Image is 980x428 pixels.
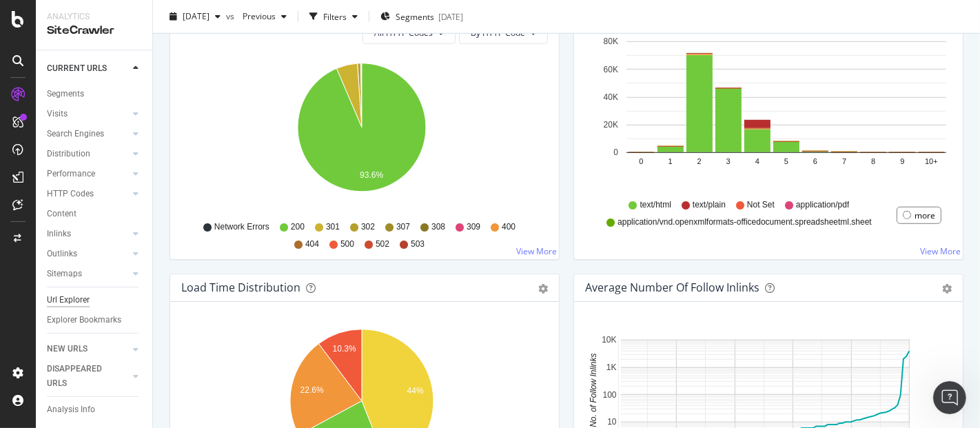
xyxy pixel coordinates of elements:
[933,381,966,414] iframe: Intercom live chat
[376,238,389,250] span: 502
[340,238,354,250] span: 500
[467,221,480,233] span: 309
[304,6,363,28] button: Filters
[47,23,141,39] div: SiteCrawler
[606,363,617,372] text: 1K
[516,245,557,257] a: View More
[47,227,129,241] a: Inlinks
[47,247,129,261] a: Outlinks
[639,157,643,165] text: 0
[291,221,305,233] span: 200
[47,127,129,141] a: Search Engines
[47,267,129,281] a: Sitemaps
[784,157,788,165] text: 5
[47,61,107,76] div: CURRENT URLS
[375,6,469,28] button: Segments[DATE]
[47,313,121,327] div: Explorer Bookmarks
[47,187,129,201] a: HTTP Codes
[396,10,434,22] span: Segments
[47,342,129,356] a: NEW URLS
[407,386,424,396] text: 44%
[183,10,210,22] span: 2025 Aug. 11th
[47,342,88,356] div: NEW URLS
[900,157,904,165] text: 9
[47,402,143,417] a: Analysis Info
[181,281,300,294] div: Load Time Distribution
[920,245,961,257] a: View More
[164,6,226,28] button: [DATE]
[47,167,95,181] div: Performance
[47,207,76,221] div: Content
[604,37,618,47] text: 80K
[813,157,817,165] text: 6
[942,284,952,294] div: gear
[326,221,340,233] span: 301
[47,147,90,161] div: Distribution
[602,336,616,345] text: 10K
[411,238,425,250] span: 503
[604,92,618,102] text: 40K
[747,199,775,211] span: Not Set
[668,157,673,165] text: 1
[181,55,542,215] svg: A chart.
[47,293,90,307] div: Url Explorer
[47,107,129,121] a: Visits
[613,148,618,158] text: 0
[226,10,237,22] span: vs
[47,402,95,417] div: Analysis Info
[585,281,759,294] div: Average Number of Follow Inlinks
[693,199,726,211] span: text/plain
[396,221,410,233] span: 307
[603,390,617,400] text: 100
[237,10,276,22] span: Previous
[305,238,319,250] span: 404
[755,157,759,165] text: 4
[237,6,292,28] button: Previous
[323,10,347,22] div: Filters
[640,199,671,211] span: text/html
[300,385,324,395] text: 22.6%
[796,199,849,211] span: application/pdf
[214,221,269,233] span: Network Errors
[842,157,846,165] text: 7
[47,313,143,327] a: Explorer Bookmarks
[726,157,731,165] text: 3
[361,221,375,233] span: 302
[925,157,938,165] text: 10+
[604,120,618,130] text: 20K
[47,362,116,391] div: DISAPPEARED URLS
[47,293,143,307] a: Url Explorer
[47,147,129,161] a: Distribution
[607,418,617,427] text: 10
[871,157,875,165] text: 8
[502,221,515,233] span: 400
[431,221,445,233] span: 308
[47,247,77,261] div: Outlinks
[47,87,84,101] div: Segments
[47,167,129,181] a: Performance
[47,87,143,101] a: Segments
[438,10,463,22] div: [DATE]
[47,187,94,201] div: HTTP Codes
[585,33,946,193] svg: A chart.
[47,127,104,141] div: Search Engines
[915,210,935,221] div: more
[697,157,702,165] text: 2
[47,362,129,391] a: DISAPPEARED URLS
[538,284,548,294] div: gear
[333,345,356,354] text: 10.3%
[47,207,143,221] a: Content
[617,216,872,228] span: application/vnd.openxmlformats-officedocument.spreadsheetml.sheet
[47,11,141,23] div: Analytics
[47,227,71,241] div: Inlinks
[47,267,82,281] div: Sitemaps
[604,65,618,74] text: 60K
[360,170,383,180] text: 93.6%
[47,107,68,121] div: Visits
[47,61,129,76] a: CURRENT URLS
